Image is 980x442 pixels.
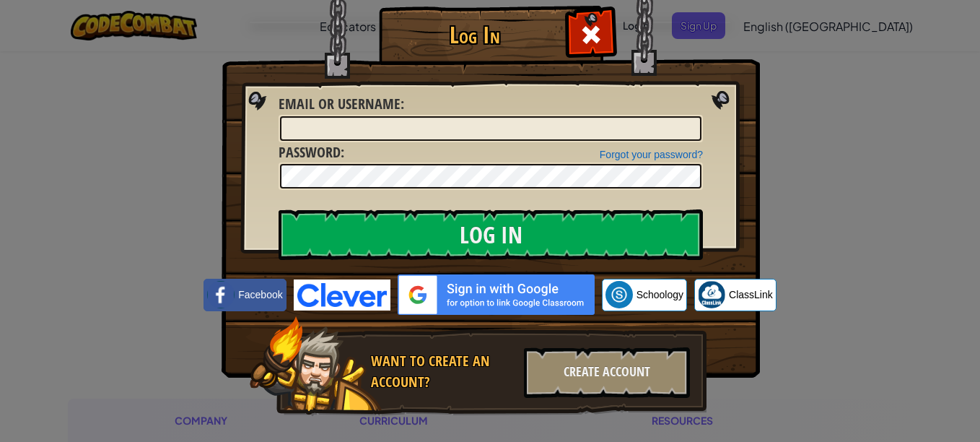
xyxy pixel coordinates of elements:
span: Email or Username [279,94,401,113]
h1: Log In [382,22,566,48]
label: : [279,94,404,115]
img: schoology.png [605,281,633,308]
div: Want to create an account? [371,351,515,392]
span: Schoology [636,287,683,302]
a: Forgot your password? [600,149,703,160]
img: clever-logo-blue.png [294,279,390,311]
div: Create Account [524,347,690,398]
span: Password [279,142,341,162]
img: gplus_sso_button2.svg [398,274,595,315]
input: Log In [279,209,703,260]
span: Facebook [238,287,282,302]
img: facebook_small.png [207,281,235,308]
span: ClassLink [729,287,773,302]
img: classlink-logo-small.png [698,281,725,308]
label: : [279,142,344,163]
